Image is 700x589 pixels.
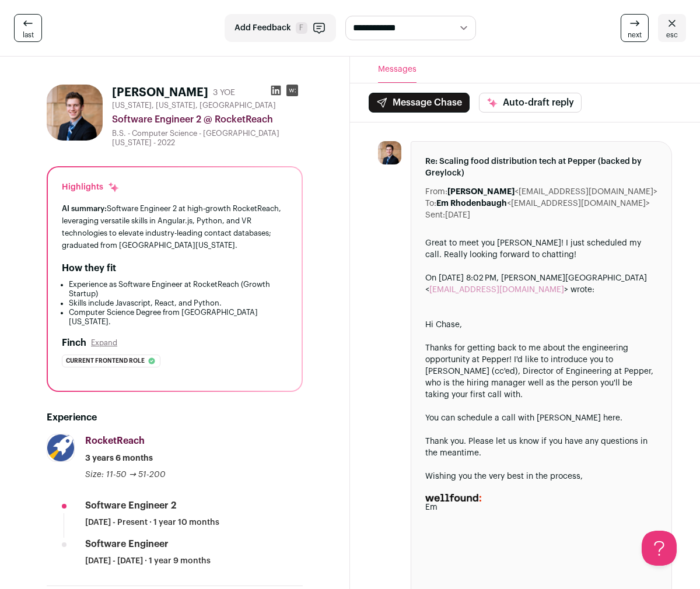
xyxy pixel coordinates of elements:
div: Em [425,502,657,513]
div: B.S. - Computer Science - [GEOGRAPHIC_DATA][US_STATE] - 2022 [112,129,303,148]
span: next [628,30,642,40]
a: esc [658,14,686,42]
span: Add Feedback [235,22,291,34]
dt: From: [425,186,447,198]
a: You can schedule a call with [PERSON_NAME] here. [425,414,622,422]
a: [EMAIL_ADDRESS][DOMAIN_NAME] [429,286,564,294]
iframe: Help Scout Beacon - Open [642,531,677,566]
li: Computer Science Degree from [GEOGRAPHIC_DATA][US_STATE]. [69,308,288,327]
blockquote: On [DATE] 8:02 PM, [PERSON_NAME][GEOGRAPHIC_DATA] < > wrote: [425,272,657,307]
dd: <[EMAIL_ADDRESS][DOMAIN_NAME]> [447,186,657,198]
span: last [23,30,34,40]
div: Software Engineer 2 at high-growth RocketReach, leveraging versatile skills in Angular.js, Python... [62,202,288,252]
h2: Finch [62,336,86,350]
div: 3 YOE [213,87,235,99]
button: Messages [378,57,416,83]
div: Hi Chase, [425,319,657,331]
div: Software Engineer 2 [85,499,176,512]
img: 72efe29b60c2d75a960c3a5709d82d4475b5d9a2cfc20faa76d7b8ab10f269ad.png [47,434,74,461]
h2: How they fit [62,261,116,275]
b: Em Rhodenbaugh [436,199,507,208]
dd: <[EMAIL_ADDRESS][DOMAIN_NAME]> [436,198,650,209]
span: Size: 11-50 → 51-200 [85,471,166,479]
button: Expand [91,338,117,348]
li: Skills include Javascript, React, and Python. [69,299,288,308]
img: d170c6cc5de2c84da1e6d08030fa8d96977a9ddff4329171a845974f82b80c67.jpg [47,85,103,141]
dt: Sent: [425,209,445,221]
a: next [621,14,649,42]
span: AI summary: [62,205,107,212]
h2: Experience [47,411,303,425]
b: [PERSON_NAME] [447,188,514,196]
dd: [DATE] [445,209,470,221]
span: esc [666,30,678,40]
span: 3 years 6 months [85,453,153,464]
li: Experience as Software Engineer at RocketReach (Growth Startup) [69,280,288,299]
div: Software Engineer 2 @ RocketReach [112,113,303,127]
img: AD_4nXd8mXtZXxLy6BW5oWOQUNxoLssU3evVOmElcTYOe9Q6vZR7bHgrarcpre-H0wWTlvQlXrfX4cJrmfo1PaFpYlo0O_KYH... [425,494,481,502]
div: Great to meet you [PERSON_NAME]! I just scheduled my call. Really looking forward to chatting! [425,237,657,261]
span: RocketReach [85,436,145,446]
div: Highlights [62,181,120,193]
img: d170c6cc5de2c84da1e6d08030fa8d96977a9ddff4329171a845974f82b80c67.jpg [378,141,401,164]
button: Auto-draft reply [479,93,582,113]
div: Wishing you the very best in the process, [425,471,657,482]
span: [US_STATE], [US_STATE], [GEOGRAPHIC_DATA] [112,101,276,110]
button: Message Chase [369,93,470,113]
div: Thanks for getting back to me about the engineering opportunity at Pepper! I'd like to introduce ... [425,342,657,401]
span: F [296,22,307,34]
div: Software Engineer [85,538,169,551]
a: last [14,14,42,42]
span: Re: Scaling food distribution tech at Pepper (backed by Greylock) [425,156,657,179]
span: [DATE] - Present · 1 year 10 months [85,517,219,528]
span: Current frontend role [66,355,145,367]
button: Add Feedback F [225,14,336,42]
div: Thank you. Please let us know if you have any questions in the meantime. [425,436,657,459]
dt: To: [425,198,436,209]
span: [DATE] - [DATE] · 1 year 9 months [85,555,211,567]
h1: [PERSON_NAME] [112,85,208,101]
